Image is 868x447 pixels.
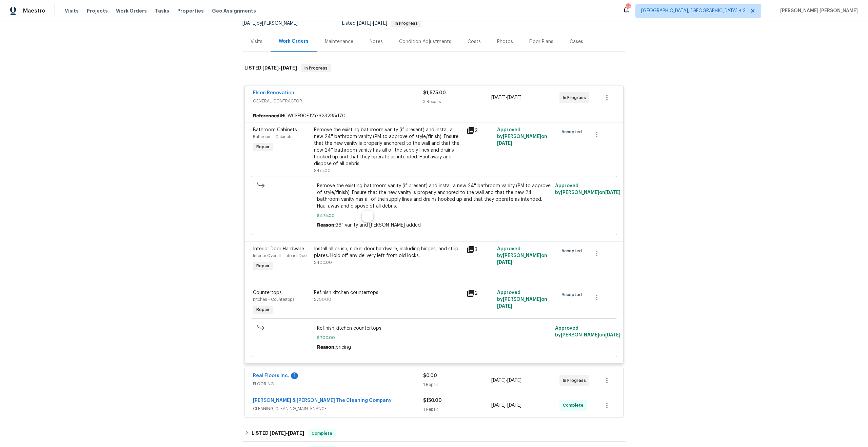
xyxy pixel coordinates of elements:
span: Bathroom - Cabinets [253,135,292,139]
div: 3 [467,246,493,254]
div: 1 Repair [423,406,491,413]
span: [PERSON_NAME] [PERSON_NAME] [777,7,858,14]
div: by [PERSON_NAME] [242,19,306,27]
span: - [491,377,521,384]
span: Kitchen - Countertops [253,297,294,302]
span: In Progress [563,94,589,101]
span: [DATE] [605,333,620,337]
span: [DATE] [497,260,512,265]
span: - [491,402,521,409]
span: - [491,94,521,101]
span: [DATE] [373,21,387,26]
span: Remove the existing bathroom vanity (if present) and install a new 24'' bathroom vanity (PM to ap... [317,182,551,210]
span: Reason: [317,345,336,350]
div: Notes [370,38,383,45]
a: [PERSON_NAME] & [PERSON_NAME] The Cleaning Company [253,398,392,403]
div: LISTED [DATE]-[DATE]In Progress [242,57,626,79]
span: pricing [336,345,351,350]
div: 1 Repair [423,381,491,388]
span: In Progress [392,21,420,25]
span: $700.00 [317,334,551,341]
div: Photos [497,38,513,45]
span: Approved by [PERSON_NAME] on [497,247,547,265]
span: [DATE] [507,403,521,408]
span: Work Orders [116,7,147,14]
span: $475.00 [314,169,331,173]
div: 2 [467,289,493,297]
div: LISTED [DATE]-[DATE]Complete [242,425,626,442]
span: Approved by [PERSON_NAME] on [497,290,547,309]
div: 105 [626,4,630,11]
span: Repair [254,263,272,269]
span: Interior Door Hardware [253,247,304,251]
span: Approved by [PERSON_NAME] on [497,128,547,146]
b: Reference: [253,113,278,119]
div: Condition Adjustments [399,38,451,45]
div: 1 [291,372,298,379]
span: Listed [342,21,421,26]
span: Refinish kitchen countertops. [317,325,551,332]
span: $1,575.00 [423,91,446,95]
span: [DATE] [491,378,506,383]
span: Repair [254,306,272,313]
span: GENERAL_CONTRACTOR [253,98,423,104]
span: [DATE] [281,65,297,70]
span: Complete [309,430,335,437]
span: Accepted [561,248,585,254]
div: Refinish kitchen countertops. [314,289,462,296]
span: [GEOGRAPHIC_DATA], [GEOGRAPHIC_DATA] + 3 [641,7,746,14]
div: Install all brush, nickel door hardware, including hinges, and strip plates. Hold off any deliver... [314,246,462,259]
span: [DATE] [242,21,257,26]
div: Work Orders [279,38,309,45]
div: Remove the existing bathroom vanity (if present) and install a new 24'' bathroom vanity (PM to ap... [314,127,462,167]
a: Elson Renovation [253,91,294,95]
span: Projects [87,7,108,14]
span: [DATE] [507,95,521,100]
span: Visits [65,7,79,14]
div: 3 Repairs [423,98,491,105]
span: Complete [563,402,586,409]
span: - [270,431,304,435]
span: In Progress [563,377,589,384]
div: Maintenance [325,38,353,45]
div: Visits [251,38,262,45]
span: Approved by [PERSON_NAME] on [555,183,620,195]
span: [DATE] [491,95,506,100]
span: Geo Assignments [212,7,256,14]
span: Accepted [561,291,585,298]
div: 6HCWCFF90EJ2Y-623285d70 [245,110,623,122]
span: Properties [177,7,204,14]
div: Cases [570,38,583,45]
span: [DATE] [270,431,286,435]
h6: LISTED [244,64,297,72]
span: $475.00 [317,212,551,219]
span: CLEANING, CLEANING_MAINTENANCE [253,405,423,412]
span: 36” vanity and [PERSON_NAME] added [336,223,421,228]
span: Repair [254,143,272,150]
span: - [262,65,297,70]
span: Accepted [561,129,585,135]
span: [DATE] [507,378,521,383]
span: $700.00 [314,297,331,302]
div: Costs [468,38,481,45]
span: Reason: [317,223,336,228]
span: - [357,21,387,26]
span: [DATE] [357,21,371,26]
span: [DATE] [262,65,279,70]
span: $400.00 [314,260,332,265]
span: Countertops [253,290,282,295]
div: 2 [467,127,493,135]
span: In Progress [302,65,330,72]
div: Floor Plans [529,38,553,45]
span: $150.00 [423,398,442,403]
span: $0.00 [423,373,437,378]
span: Interior Overall - Interior Door [253,254,308,258]
span: [DATE] [497,141,512,146]
span: Tasks [155,8,169,13]
span: [DATE] [288,431,304,435]
span: [DATE] [497,304,512,309]
h6: LISTED [252,429,304,438]
span: Maestro [23,7,45,14]
span: FLOORING [253,381,423,387]
span: [DATE] [605,190,620,195]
